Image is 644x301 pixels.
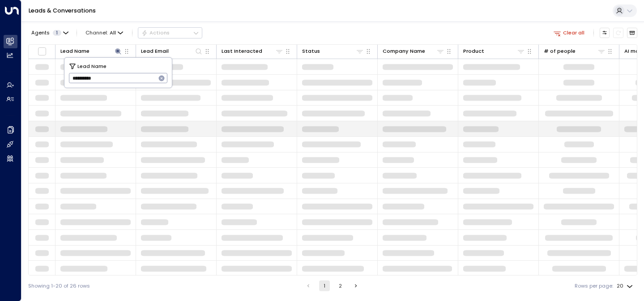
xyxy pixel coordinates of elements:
[141,47,169,55] div: Lead Email
[351,280,362,291] button: Go to next page
[83,28,126,38] span: Channel:
[83,28,126,38] button: Channel:All
[617,280,635,292] div: 20
[138,27,202,38] button: Actions
[29,7,96,14] a: Leads & Conversations
[141,30,170,36] div: Actions
[110,30,116,36] span: All
[550,28,588,38] button: Clear all
[222,47,283,55] div: Last Interacted
[53,30,61,36] span: 1
[77,62,107,70] span: Lead Name
[544,47,606,55] div: # of people
[613,28,623,38] span: Refresh
[60,47,122,55] div: Lead Name
[463,47,525,55] div: Product
[303,280,362,291] nav: pagination navigation
[383,47,425,55] div: Company Name
[575,282,613,290] label: Rows per page:
[302,47,364,55] div: Status
[28,282,90,290] div: Showing 1-20 of 26 rows
[60,47,90,55] div: Lead Name
[383,47,444,55] div: Company Name
[141,47,203,55] div: Lead Email
[335,280,345,291] button: Go to page 2
[544,47,576,55] div: # of people
[138,27,202,38] div: Button group with a nested menu
[302,47,320,55] div: Status
[463,47,484,55] div: Product
[28,28,71,38] button: Agents1
[222,47,262,55] div: Last Interacted
[600,28,610,38] button: Customize
[627,28,637,38] button: Archived Leads
[319,280,330,291] button: page 1
[31,30,50,35] span: Agents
